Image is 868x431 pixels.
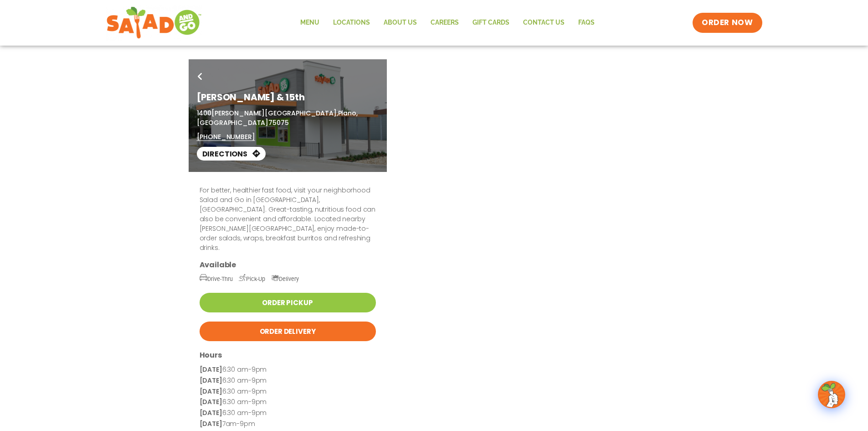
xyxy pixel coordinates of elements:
[200,397,376,408] p: 6:30 am-9pm
[200,322,376,341] a: Order Delivery
[293,12,601,33] nav: Menu
[200,260,376,270] h3: Available
[200,364,376,375] p: 6:30 am-9pm
[693,13,762,33] a: ORDER NOW
[377,12,424,33] a: About Us
[200,275,233,282] span: Drive-Thru
[200,293,376,312] a: Order Pickup
[200,186,376,253] p: For better, healthier fast food, visit your neighborhood Salad and Go in [GEOGRAPHIC_DATA], [GEOG...
[571,12,601,33] a: FAQs
[239,275,265,282] span: Pick-Up
[516,12,571,33] a: Contact Us
[702,17,753,28] span: ORDER NOW
[200,376,222,385] strong: [DATE]
[200,419,222,428] strong: [DATE]
[211,109,338,118] span: [PERSON_NAME][GEOGRAPHIC_DATA],
[338,109,358,118] span: Plano,
[106,5,202,41] img: new-SAG-logo-768×292
[197,109,211,118] span: 1400
[293,12,326,33] a: Menu
[326,12,377,33] a: Locations
[424,12,466,33] a: Careers
[200,408,376,419] p: 6:30 am-9pm
[819,382,844,407] img: wpChatIcon
[268,118,288,127] span: 75075
[197,90,379,104] h1: [PERSON_NAME] & 15th
[200,387,222,396] strong: [DATE]
[200,408,222,417] strong: [DATE]
[197,147,266,161] a: Directions
[200,397,222,406] strong: [DATE]
[197,132,255,142] a: [PHONE_NUMBER]
[466,12,516,33] a: GIFT CARDS
[200,365,222,374] strong: [DATE]
[197,118,269,127] span: [GEOGRAPHIC_DATA]
[271,275,299,282] span: Delivery
[200,350,376,360] h3: Hours
[200,419,376,430] p: 7am-9pm
[200,386,376,397] p: 6:30 am-9pm
[200,375,376,386] p: 6:30 am-9pm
